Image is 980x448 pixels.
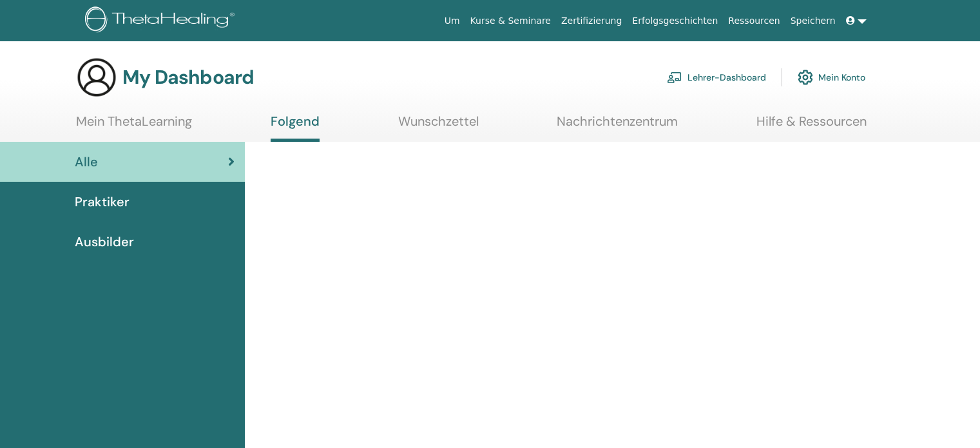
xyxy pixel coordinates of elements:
img: cog.svg [798,66,813,88]
a: Wunschzettel [398,113,479,139]
a: Nachrichtenzentrum [557,113,678,139]
a: Speichern [785,9,841,33]
a: Kurse & Seminare [465,9,556,33]
a: Erfolgsgeschichten [627,9,723,33]
a: Hilfe & Ressourcen [756,113,867,139]
a: Mein Konto [798,63,865,92]
a: Folgend [271,113,320,142]
a: Ressourcen [723,9,785,33]
a: Zertifizierung [556,9,627,33]
a: Lehrer-Dashboard [667,63,766,92]
h3: My Dashboard [122,66,254,89]
a: Mein ThetaLearning [76,113,192,139]
span: Alle [75,152,98,171]
span: Ausbilder [75,232,134,251]
img: logo.png [85,6,239,35]
img: chalkboard-teacher.svg [667,72,682,83]
span: Praktiker [75,192,130,211]
a: Um [439,9,465,33]
img: generic-user-icon.jpg [76,57,117,98]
